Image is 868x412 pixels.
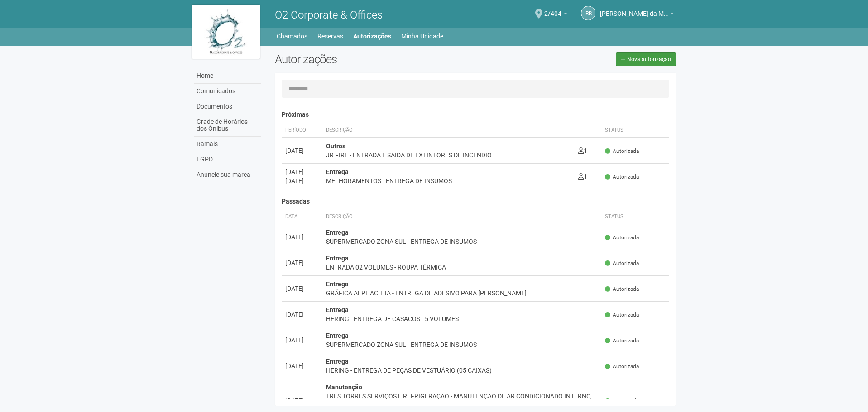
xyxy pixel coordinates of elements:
h2: Autorizações [275,52,469,66]
div: [DATE] [285,284,319,293]
span: O2 Corporate & Offices [275,9,383,21]
div: [DATE] [285,146,319,155]
span: Autorizada [605,398,639,405]
strong: Entrega [326,306,349,313]
div: MELHORAMENTOS - ENTREGA DE INSUMOS [326,176,571,185]
div: [DATE] [285,396,319,405]
div: SUPERMERCADO ZONA SUL - ENTREGA DE INSUMOS [326,340,598,349]
a: 2/404 [544,11,567,19]
a: Minha Unidade [401,30,443,43]
div: ENTRADA 02 VOLUMES - ROUPA TÉRMICA [326,263,598,272]
div: SUPERMERCADO ZONA SUL - ENTREGA DE INSUMOS [326,237,598,246]
div: JR FIRE - ENTRADA E SAÍDA DE EXTINTORES DE INCÊNDIO [326,151,571,160]
a: Ramais [194,137,261,152]
th: Status [601,209,669,224]
a: [PERSON_NAME] da Motta Junior [600,11,674,19]
a: Reservas [317,30,343,43]
a: Grade de Horários dos Ônibus [194,114,261,137]
a: Autorizações [353,30,391,43]
span: Nova autorização [627,56,671,62]
a: Anuncie sua marca [194,167,261,182]
span: Autorizada [605,311,639,319]
strong: Entrega [326,358,349,365]
span: Autorizada [605,173,639,181]
span: Autorizada [605,337,639,345]
div: [DATE] [285,167,319,176]
div: [DATE] [285,232,319,242]
div: HERING - ENTREGA DE CASACOS - 5 VOLUMES [326,314,598,323]
th: Descrição [322,123,575,138]
span: Autorizada [605,260,639,267]
img: logo.jpg [192,5,260,59]
div: [DATE] [285,336,319,345]
strong: Outros [326,142,345,150]
div: [DATE] [285,310,319,319]
h4: Passadas [282,198,670,205]
span: Autorizada [605,234,639,242]
strong: Entrega [326,280,349,288]
strong: Entrega [326,255,349,262]
strong: Manutenção [326,384,362,391]
a: Chamados [277,30,307,43]
div: GRÁFICA ALPHACITTA - ENTREGA DE ADESIVO PARA [PERSON_NAME] [326,289,598,298]
div: HERING - ENTREGA DE PEÇAS DE VESTUÁRIO (05 CAIXAS) [326,366,598,375]
a: LGPD [194,152,261,167]
th: Descrição [322,209,602,224]
div: [DATE] [285,176,319,185]
span: Raul Barrozo da Motta Junior [600,1,668,17]
a: RB [581,6,595,20]
a: Documentos [194,99,261,114]
strong: Entrega [326,168,349,175]
span: 1 [578,173,587,180]
div: [DATE] [285,258,319,267]
h4: Próximas [282,111,670,118]
a: Home [194,68,261,84]
span: 2/404 [544,1,561,17]
strong: Entrega [326,332,349,339]
span: Autorizada [605,147,639,155]
th: Data [282,209,322,224]
span: Autorizada [605,363,639,370]
a: Nova autorização [616,52,676,66]
th: Status [601,123,669,138]
th: Período [282,123,322,138]
div: [DATE] [285,361,319,370]
a: Comunicados [194,84,261,99]
strong: Entrega [326,229,349,236]
span: 1 [578,147,587,154]
span: Autorizada [605,285,639,293]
